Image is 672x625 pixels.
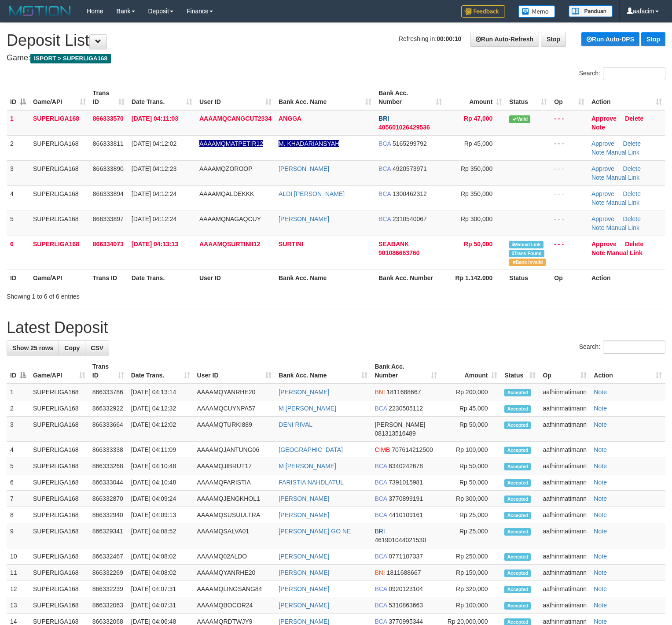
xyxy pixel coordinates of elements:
[7,135,29,160] td: 2
[579,67,665,80] label: Search:
[445,85,506,110] th: Amount: activate to sort column ascending
[279,240,303,248] a: SURTINI
[279,618,329,625] a: [PERSON_NAME]
[132,165,176,172] span: [DATE] 04:12:23
[194,442,275,458] td: AAAAMQJANTUNG06
[387,569,421,576] span: Copy 1811688667 to clipboard
[375,553,387,560] span: BCA
[539,523,590,548] td: aafhinmatimann
[445,270,506,286] th: Rp 1.142.000
[591,224,605,231] a: Note
[539,458,590,474] td: aafhinmatimann
[128,458,194,474] td: [DATE] 04:10:48
[504,496,531,503] span: Accepted
[506,85,551,110] th: Status: activate to sort column ascending
[29,236,89,270] td: SUPERLIGA168
[128,417,194,442] td: [DATE] 04:12:02
[279,479,344,486] a: FARISTIA NAHDLATUL
[194,491,275,507] td: AAAAMQJENGKHOL1
[607,249,643,256] a: Manual Link
[594,388,607,396] a: Note
[29,270,89,286] th: Game/API
[506,270,551,286] th: Status
[199,190,254,197] span: AAAAMQALDEKKK
[591,124,605,131] a: Note
[551,160,588,185] td: - - -
[518,5,555,18] img: Button%20Memo.svg
[594,511,607,518] a: Note
[279,462,336,470] a: M [PERSON_NAME]
[591,249,605,256] a: Note
[194,565,275,581] td: AAAAMQYANRHE20
[7,458,29,474] td: 5
[89,400,128,417] td: 866332922
[93,215,124,222] span: 866333897
[275,270,375,286] th: Bank Acc. Name
[7,160,29,185] td: 3
[279,585,329,592] a: [PERSON_NAME]
[7,288,273,301] div: Showing 1 to 6 of 6 entries
[441,581,501,597] td: Rp 320,000
[606,199,639,206] a: Manual Link
[551,270,588,286] th: Op
[29,442,89,458] td: SUPERLIGA168
[509,250,544,257] span: Similar transaction found
[194,384,275,400] td: AAAAMQYANRHE20
[199,240,260,248] span: AAAAMQSURTINII12
[594,585,607,592] a: Note
[551,135,588,160] td: - - -
[194,359,275,384] th: User ID: activate to sort column ascending
[89,359,128,384] th: Trans ID: activate to sort column ascending
[7,54,665,63] h4: Game:
[7,211,29,236] td: 5
[132,240,178,248] span: [DATE] 04:13:13
[441,491,501,507] td: Rp 300,000
[378,190,391,197] span: BCA
[588,85,665,110] th: Action: activate to sort column ascending
[591,140,614,147] a: Approve
[194,417,275,442] td: AAAAMQTURKI889
[194,548,275,565] td: AAAAMQ02ALDO
[7,597,29,614] td: 13
[196,85,275,110] th: User ID: activate to sort column ascending
[279,511,329,518] a: [PERSON_NAME]
[7,417,29,442] td: 3
[504,447,531,454] span: Accepted
[89,474,128,491] td: 866333044
[399,35,461,42] span: Refreshing in:
[29,458,89,474] td: SUPERLIGA168
[375,536,426,544] span: Copy 461901044021530 to clipboard
[29,474,89,491] td: SUPERLIGA168
[132,140,176,147] span: [DATE] 04:12:02
[279,602,329,609] a: [PERSON_NAME]
[29,384,89,400] td: SUPERLIGA168
[132,215,176,222] span: [DATE] 04:12:24
[470,32,539,47] a: Run Auto-Refresh
[461,190,492,197] span: Rp 350,000
[464,140,493,147] span: Rp 45,000
[128,85,196,110] th: Date Trans.: activate to sort column ascending
[89,442,128,458] td: 866333338
[569,5,613,17] img: panduan.png
[128,597,194,614] td: [DATE] 04:07:31
[128,384,194,400] td: [DATE] 04:13:14
[539,507,590,523] td: aafhinmatimann
[594,602,607,609] a: Note
[7,581,29,597] td: 12
[551,211,588,236] td: - - -
[594,462,607,470] a: Note
[89,458,128,474] td: 866333268
[7,491,29,507] td: 7
[371,359,441,384] th: Bank Acc. Number: activate to sort column ascending
[441,548,501,565] td: Rp 250,000
[606,149,639,156] a: Manual Link
[89,507,128,523] td: 866332940
[594,479,607,486] a: Note
[504,479,531,487] span: Accepted
[196,270,275,286] th: User ID
[591,174,605,181] a: Note
[279,446,343,453] a: [GEOGRAPHIC_DATA]
[93,165,124,172] span: 866333890
[89,523,128,548] td: 866329341
[7,185,29,211] td: 4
